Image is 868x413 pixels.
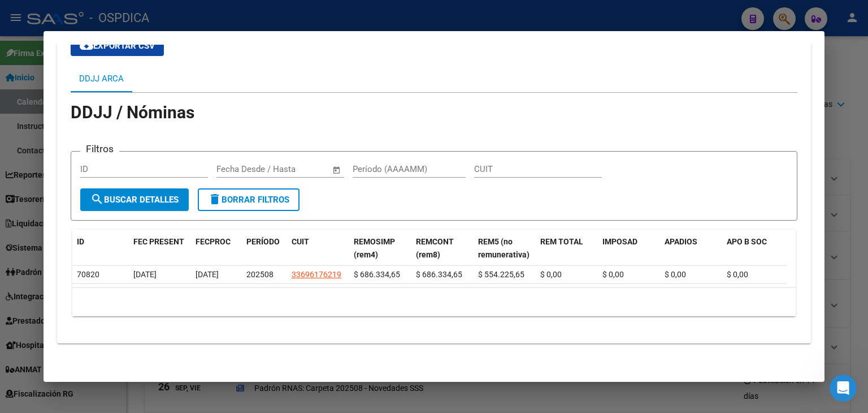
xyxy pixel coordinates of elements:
[90,192,104,206] mat-icon: search
[77,237,84,246] span: ID
[660,230,722,267] datatable-header-cell: APADIOS
[80,38,93,52] mat-icon: cloud_download
[784,230,847,267] datatable-header-cell: CONOS
[79,72,124,85] div: DDJJ ARCA
[287,230,349,267] datatable-header-cell: CUIT
[292,237,309,246] span: CUIT
[32,6,50,24] div: Profile image for Soporte
[23,207,183,216] b: Con esta herramientas vas a poder:
[80,41,155,51] span: Exportar CSV
[830,375,857,402] iframe: Intercom live chat
[50,64,79,72] span: Soporte
[57,170,170,190] a: Ir al Calendario
[246,237,280,246] span: PERÍODO
[208,195,289,205] span: Borrar Filtros
[727,270,748,279] span: $ 0,00
[133,270,157,279] span: [DATE]
[23,87,158,107] b: Calendario de Presentaciones de la SSS
[411,230,474,267] datatable-header-cell: REMCONT (rem8)
[55,14,150,25] p: Activo en los últimos 15m
[598,230,660,267] datatable-header-cell: IMPOSAD
[191,230,242,267] datatable-header-cell: FECPROC
[292,270,341,279] span: 33696176219
[55,6,90,14] h1: Soporte
[665,270,686,279] span: $ 0,00
[354,237,395,259] span: REMOSIMP (rem4)
[330,164,343,177] button: Open calendar
[71,102,194,122] span: DDJJ / Nóminas
[602,270,624,279] span: $ 0,00
[272,164,327,174] input: Fecha fin
[540,237,583,246] span: REM TOTAL
[23,154,127,163] b: Inicio → Calendario SSS
[133,237,184,246] span: FEC PRESENT
[602,237,637,246] span: IMPOSAD
[57,8,811,343] div: Aportes y Contribuciones del Afiliado: 27318223675
[416,237,454,259] span: REMCONT (rem8)
[7,5,29,26] button: go back
[71,36,164,56] button: Exportar CSV
[79,175,147,184] span: Ir al Calendario
[216,164,262,174] input: Fecha inicio
[196,237,231,246] span: FECPROC
[80,188,189,211] button: Buscar Detalles
[722,230,784,267] datatable-header-cell: APO B SOC
[77,270,99,279] span: 70820
[478,237,530,259] span: REM5 (no remunerativa)
[478,270,524,279] span: $ 554.225,65
[416,270,462,279] span: $ 686.334,65
[9,45,217,345] div: Soporte dice…
[665,237,697,246] span: APADIOS
[90,195,179,205] span: Buscar Detalles
[354,270,400,279] span: $ 686.334,65
[727,237,767,246] span: APO B SOC
[23,196,203,318] div: ​✅ Mantenerte al día con tus presentaciones ✅ Tener tu agenda organizada para anticipar cada pres...
[349,230,411,267] datatable-header-cell: REMOSIMP (rem4)
[23,87,203,164] div: ​📅 ¡Llegó el nuevo ! ​ Tené todas tus fechas y gestiones en un solo lugar. Ingresá en el menú lat...
[536,230,598,267] datatable-header-cell: REM TOTAL
[242,230,287,267] datatable-header-cell: PERÍODO
[474,230,536,267] datatable-header-cell: REM5 (no remunerativa)
[23,59,41,78] div: Profile image for Soporte
[177,5,198,26] button: Inicio
[80,143,119,155] h3: Filtros
[246,270,274,279] span: 202508
[198,5,219,25] div: Cerrar
[198,188,300,211] button: Borrar Filtros
[72,230,129,267] datatable-header-cell: ID
[129,230,191,267] datatable-header-cell: FEC PRESENT
[208,192,222,206] mat-icon: delete
[540,270,562,279] span: $ 0,00
[196,270,219,279] span: [DATE]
